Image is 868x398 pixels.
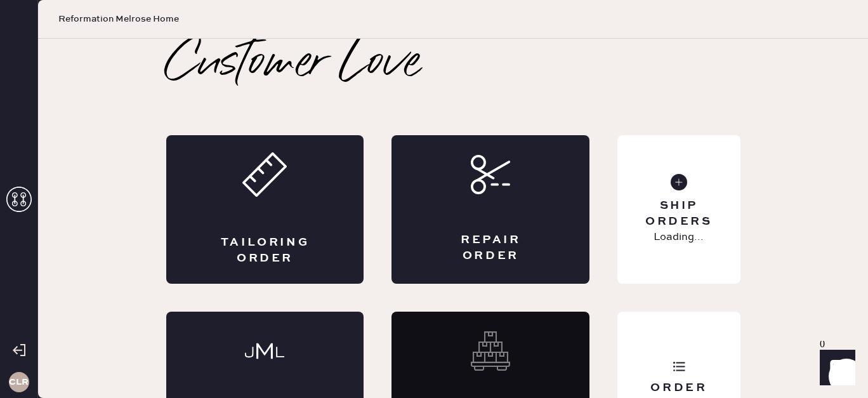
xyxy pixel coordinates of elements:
p: Loading... [654,230,704,245]
div: Repair Order [442,232,539,264]
div: Ship Orders [628,198,730,230]
iframe: Front Chat [808,341,862,395]
div: Tailoring Order [217,235,313,267]
span: Reformation Melrose Home [58,13,179,25]
h3: CLR [9,378,29,387]
h2: Customer Love [166,39,421,90]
